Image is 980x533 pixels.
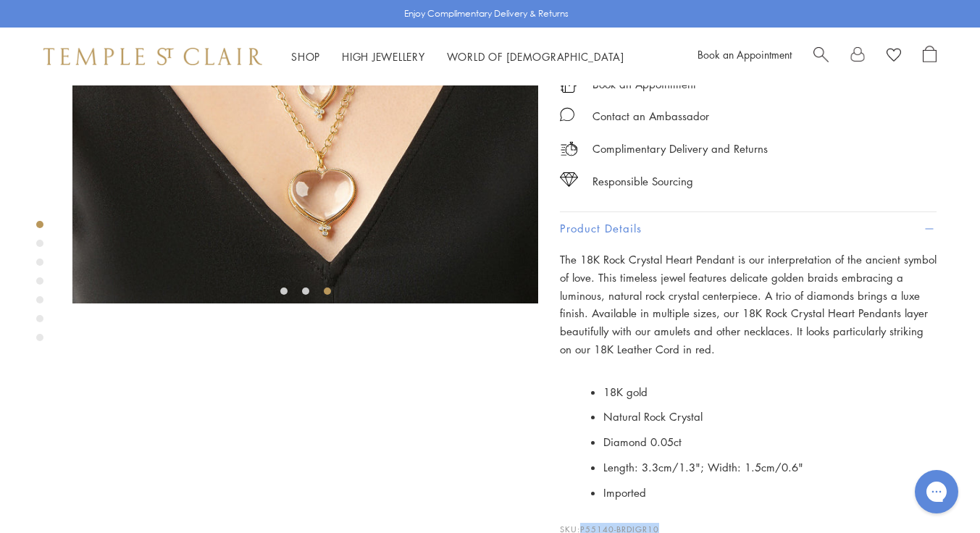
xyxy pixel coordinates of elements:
[592,140,768,158] p: Complimentary Delivery and Returns
[43,48,262,65] img: Temple St. Clair
[698,47,792,62] a: Book an Appointment
[603,409,703,424] span: Natural Rock Crystal
[404,7,569,21] p: Enjoy Complimentary Delivery & Returns
[560,107,574,122] img: MessageIcon-01_2.svg
[36,217,43,353] div: Product gallery navigation
[603,460,803,474] span: Length: 3.3cm/1.3"; Width: 1.5cm/0.6"
[813,46,829,67] a: Search
[560,251,937,358] p: The 18K Rock Crystal Heart Pendant is our interpretation of the ancient symbol of love. This time...
[923,46,937,67] a: Open Shopping Bag
[560,140,578,158] img: icon_delivery.svg
[447,49,624,64] a: World of [DEMOGRAPHIC_DATA]World of [DEMOGRAPHIC_DATA]
[603,435,682,449] span: Diamond 0.05ct
[908,465,966,519] iframe: Gorgias live chat messenger
[603,485,646,500] span: Imported
[291,49,320,64] a: ShopShop
[887,46,901,67] a: View Wishlist
[592,107,709,125] div: Contact an Ambassador
[603,385,648,399] span: 18K gold
[560,212,937,245] button: Product Details
[291,48,624,66] nav: Main navigation
[592,172,693,190] div: Responsible Sourcing
[560,172,578,187] img: icon_sourcing.svg
[342,49,425,64] a: High JewelleryHigh Jewellery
